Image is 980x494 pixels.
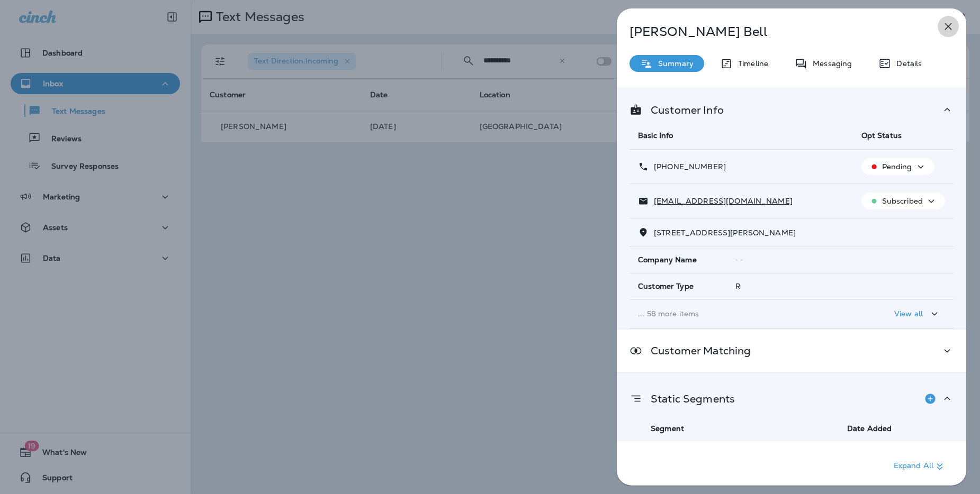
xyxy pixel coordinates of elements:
[735,255,743,264] span: --
[653,59,694,68] p: Summary
[638,282,694,291] span: Customer Type
[649,162,726,171] p: [PHONE_NUMBER]
[649,197,793,205] p: [EMAIL_ADDRESS][DOMAIN_NAME]
[638,309,844,318] p: ... 58 more items
[894,460,946,473] p: Expand All
[733,59,768,68] p: Timeline
[894,309,923,318] p: View all
[861,193,945,209] button: Subscribed
[861,158,934,175] button: Pending
[654,228,796,237] span: [STREET_ADDRESS][PERSON_NAME]
[882,197,923,205] p: Subscribed
[642,106,724,114] p: Customer Info
[861,131,902,140] span: Opt Status
[642,395,735,403] p: Static Segments
[807,59,852,68] p: Messaging
[630,24,919,39] p: [PERSON_NAME] Bell
[642,346,751,355] p: Customer Matching
[890,304,945,324] button: View all
[882,162,912,171] p: Pending
[651,424,684,433] span: Segment
[638,131,673,140] span: Basic Info
[889,457,950,476] button: Expand All
[891,59,922,68] p: Details
[920,388,941,409] button: Add to Static Segment
[847,424,892,433] span: Date Added
[638,255,697,264] span: Company Name
[735,281,741,291] span: R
